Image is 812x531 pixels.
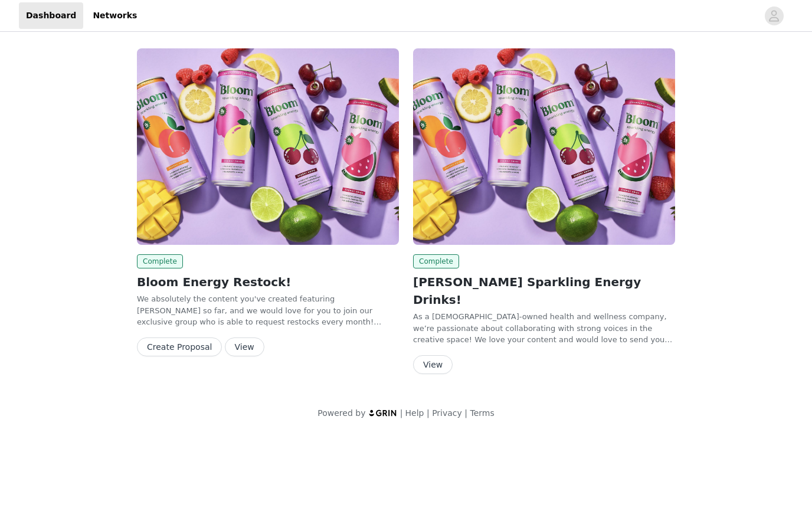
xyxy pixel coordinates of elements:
p: We absolutely the content you've created featuring [PERSON_NAME] so far, and we would love for yo... [137,293,399,328]
span: Complete [413,254,459,268]
a: View [413,360,453,369]
p: As a [DEMOGRAPHIC_DATA]-owned health and wellness company, we’re passionate about collaborating w... [413,311,675,346]
button: Create Proposal [137,337,222,356]
span: | [427,408,430,418]
div: avatar [768,6,780,25]
a: View [225,343,264,352]
a: Terms [470,408,494,418]
button: View [413,355,453,374]
a: Dashboard [19,2,83,29]
h2: [PERSON_NAME] Sparkling Energy Drinks! [413,273,675,309]
img: Bloom Nutrition [137,48,399,245]
button: View [225,337,264,356]
img: logo [368,409,398,417]
a: Networks [86,2,144,29]
a: Privacy [432,408,462,418]
span: Powered by [317,408,365,418]
h2: Bloom Energy Restock! [137,273,399,291]
span: | [400,408,403,418]
span: | [464,408,467,418]
img: Bloom Nutrition [413,48,675,245]
span: Complete [137,254,183,268]
a: Help [405,408,424,418]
